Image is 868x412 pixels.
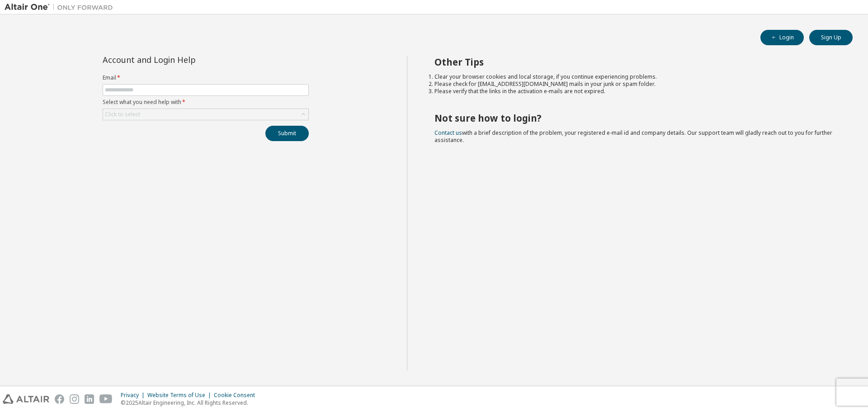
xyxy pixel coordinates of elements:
div: Click to select [103,109,308,120]
li: Please verify that the links in the activation e-mails are not expired. [434,88,837,95]
div: Account and Login Help [103,56,268,63]
label: Email [103,74,309,81]
div: Cookie Consent [214,392,260,399]
a: Contact us [434,129,462,137]
button: Sign Up [809,30,853,45]
div: Privacy [121,392,147,399]
div: Click to select [105,111,140,118]
button: Login [760,30,804,45]
div: Website Terms of Use [147,392,214,399]
span: with a brief description of the problem, your registered e-mail id and company details. Our suppo... [434,129,832,144]
li: Please check for [EMAIL_ADDRESS][DOMAIN_NAME] mails in your junk or spam folder. [434,81,837,88]
img: Altair One [5,3,118,12]
img: facebook.svg [55,394,64,404]
img: youtube.svg [99,394,113,404]
p: © 2025 Altair Engineering, Inc. All Rights Reserved. [121,399,260,407]
img: altair_logo.svg [3,394,49,404]
h2: Not sure how to login? [434,112,837,124]
img: instagram.svg [70,394,79,404]
h2: Other Tips [434,56,837,68]
button: Submit [265,126,309,141]
label: Select what you need help with [103,99,309,106]
li: Clear your browser cookies and local storage, if you continue experiencing problems. [434,73,837,81]
img: linkedin.svg [85,394,94,404]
